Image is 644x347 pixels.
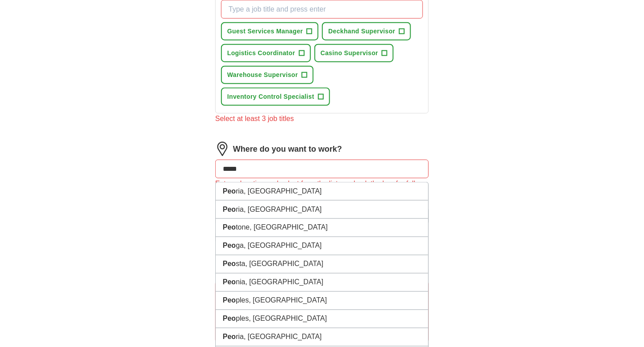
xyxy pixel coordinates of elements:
[328,27,395,36] span: Deckhand Supervisor
[216,255,428,274] li: sta, [GEOGRAPHIC_DATA]
[216,237,428,255] li: ga, [GEOGRAPHIC_DATA]
[223,206,236,213] strong: Peo
[227,92,314,101] span: Inventory Control Specialist
[314,44,394,62] button: Casino Supervisor
[216,219,428,237] li: tone, [GEOGRAPHIC_DATA]
[223,333,236,341] strong: Peo
[215,113,429,124] div: Select at least 3 job titles
[227,27,303,36] span: Guest Services Manager
[216,201,428,219] li: ria, [GEOGRAPHIC_DATA]
[216,182,428,201] li: ria, [GEOGRAPHIC_DATA]
[223,187,236,195] strong: Peo
[215,178,429,200] div: Enter a location and select from the list, or check the box for fully remote roles
[221,22,318,40] button: Guest Services Manager
[227,70,298,80] span: Warehouse Supervisor
[221,88,330,106] button: Inventory Control Specialist
[216,292,428,310] li: ples, [GEOGRAPHIC_DATA]
[215,142,229,156] img: location.png
[223,242,236,250] strong: Peo
[216,310,428,328] li: ples, [GEOGRAPHIC_DATA]
[227,48,295,58] span: Logistics Coordinator
[221,66,314,84] button: Warehouse Supervisor
[223,224,236,231] strong: Peo
[223,260,236,268] strong: Peo
[233,143,342,155] label: Where do you want to work?
[322,22,411,40] button: Deckhand Supervisor
[223,297,236,304] strong: Peo
[216,328,428,347] li: ria, [GEOGRAPHIC_DATA]
[223,278,236,286] strong: Peo
[221,44,311,62] button: Logistics Coordinator
[216,274,428,292] li: nia, [GEOGRAPHIC_DATA]
[223,315,236,323] strong: Peo
[321,48,378,58] span: Casino Supervisor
